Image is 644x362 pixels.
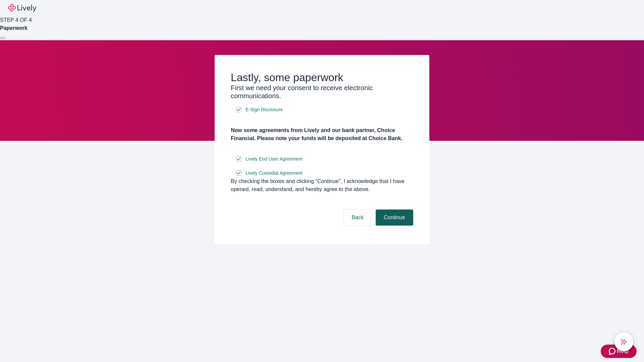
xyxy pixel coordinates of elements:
[231,71,413,84] h2: Lastly, some paperwork
[609,347,617,355] svg: Zendesk support icon
[244,106,284,114] a: e-sign disclosure document
[601,345,637,358] button: Zendesk support iconHelp
[231,177,413,193] div: By checking the boxes and clicking “Continue", I acknowledge that I have opened, read, understand...
[231,126,413,142] h4: Now some agreements from Lively and our bank partner, Choice Financial. Please note your funds wi...
[617,347,629,355] span: Help
[246,156,303,163] span: Lively End User Agreement
[621,339,627,345] svg: Lively AI Assistant
[376,209,413,226] button: Continue
[246,106,283,113] span: E-Sign Disclosure
[244,155,304,163] a: e-sign disclosure document
[8,4,36,12] img: Lively
[343,209,372,226] button: Back
[614,333,633,351] button: chat
[244,169,304,177] a: e-sign disclosure document
[246,170,303,177] span: Lively Custodial Agreement
[231,84,413,100] h3: First we need your consent to receive electronic communications.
